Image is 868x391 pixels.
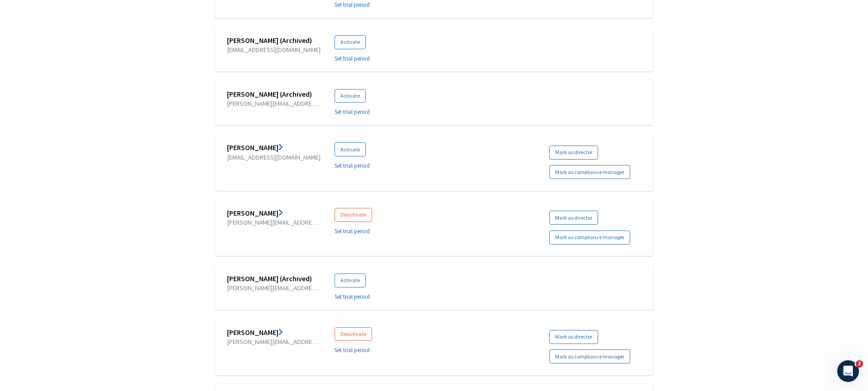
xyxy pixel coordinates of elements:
[227,273,321,283] span: [PERSON_NAME] (Archived)
[549,349,630,363] a: Mark as compliance manager
[549,330,598,344] a: Mark as director
[335,327,372,341] button: Deactivate
[227,35,321,45] span: [PERSON_NAME] (Archived)
[335,346,370,353] a: Set trial period
[335,55,370,62] a: Set trial period
[335,162,370,169] a: Set trial period
[856,360,863,367] span: 2
[335,273,366,287] button: Activate
[549,231,630,245] a: Mark as compliance manager
[335,142,366,156] button: Activate
[335,227,370,235] a: Set trial period
[837,360,859,382] iframe: Intercom live chat
[227,208,283,217] a: [PERSON_NAME]
[227,89,321,99] span: [PERSON_NAME] (Archived)
[227,143,283,152] a: [PERSON_NAME]
[549,146,598,160] a: Mark as director
[335,35,366,49] button: Activate
[227,283,321,292] span: [PERSON_NAME][EMAIL_ADDRESS][DOMAIN_NAME]
[227,153,321,162] span: [EMAIL_ADDRESS][DOMAIN_NAME]
[335,108,370,115] a: Set trial period
[335,293,370,300] a: Set trial period
[549,211,598,225] a: Mark as director
[549,165,630,179] a: Mark as compliance manager
[335,208,372,222] button: Deactivate
[227,99,321,108] span: [PERSON_NAME][EMAIL_ADDRESS][DOMAIN_NAME]
[227,337,321,346] span: [PERSON_NAME][EMAIL_ADDRESS][DOMAIN_NAME]
[227,328,283,337] a: [PERSON_NAME]
[227,218,321,227] span: [PERSON_NAME][EMAIL_ADDRESS][DOMAIN_NAME]
[335,1,370,8] a: Set trial period
[227,45,321,54] span: [EMAIL_ADDRESS][DOMAIN_NAME]
[335,89,366,103] button: Activate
